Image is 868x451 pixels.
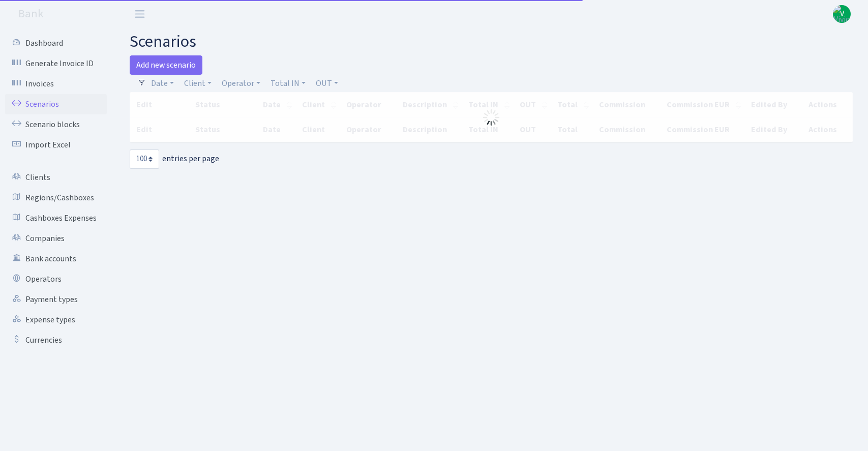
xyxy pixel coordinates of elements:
[833,5,851,23] img: Vivio
[483,109,499,126] img: Processing...
[127,6,153,22] button: Toggle navigation
[5,188,107,208] a: Regions/Cashboxes
[5,33,107,53] a: Dashboard
[218,75,264,92] a: Operator
[5,114,107,135] a: Scenario blocks
[5,330,107,350] a: Currencies
[130,149,159,169] select: entries per page
[147,75,178,92] a: Date
[5,135,107,155] a: Import Excel
[5,208,107,228] a: Cashboxes Expenses
[833,5,851,23] a: V
[5,289,107,310] a: Payment types
[5,167,107,188] a: Clients
[130,30,196,53] span: scenarios
[5,228,107,249] a: Companies
[5,269,107,289] a: Operators
[312,75,342,92] a: OUT
[180,75,216,92] a: Client
[130,149,219,169] label: entries per page
[5,53,107,74] a: Generate Invoice ID
[5,94,107,114] a: Scenarios
[266,75,310,92] a: Total IN
[5,310,107,330] a: Expense types
[5,74,107,94] a: Invoices
[5,249,107,269] a: Bank accounts
[130,55,202,75] a: Add new scenario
